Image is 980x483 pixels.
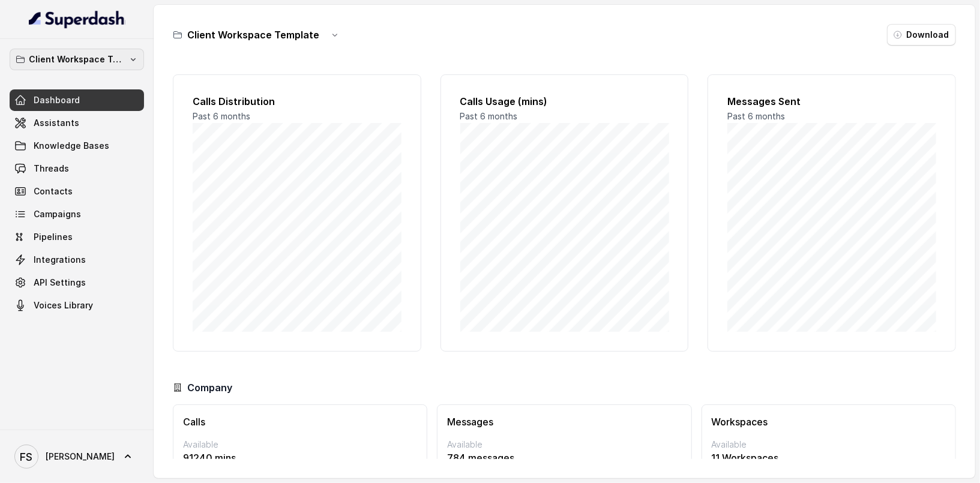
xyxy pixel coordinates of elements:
[10,49,144,70] button: Client Workspace Template
[193,111,250,121] span: Past 6 months
[460,111,518,121] span: Past 6 months
[10,112,144,134] a: Assistants
[34,94,80,106] span: Dashboard
[10,158,144,179] a: Threads
[34,117,79,129] span: Assistants
[187,28,319,42] h3: Client Workspace Template
[29,10,125,29] img: light.svg
[10,203,144,225] a: Campaigns
[20,451,33,463] text: FS
[460,94,669,109] h2: Calls Usage (mins)
[887,24,956,46] button: Download
[727,111,785,121] span: Past 6 months
[183,451,417,465] p: 91240 mins
[34,185,73,197] span: Contacts
[46,451,115,463] span: [PERSON_NAME]
[29,52,125,67] p: Client Workspace Template
[193,94,401,109] h2: Calls Distribution
[727,94,936,109] h2: Messages Sent
[447,451,681,465] p: 784 messages
[712,439,946,451] p: Available
[10,249,144,271] a: Integrations
[187,380,232,395] h3: Company
[34,254,86,266] span: Integrations
[10,440,144,473] a: [PERSON_NAME]
[10,181,144,202] a: Contacts
[10,226,144,248] a: Pipelines
[34,140,109,152] span: Knowledge Bases
[10,272,144,293] a: API Settings
[34,163,69,175] span: Threads
[183,439,417,451] p: Available
[183,415,417,429] h3: Calls
[10,295,144,316] a: Voices Library
[10,135,144,157] a: Knowledge Bases
[34,299,93,311] span: Voices Library
[34,208,81,220] span: Campaigns
[34,277,86,289] span: API Settings
[447,439,681,451] p: Available
[712,451,946,465] p: 11 Workspaces
[10,89,144,111] a: Dashboard
[34,231,73,243] span: Pipelines
[712,415,946,429] h3: Workspaces
[447,415,681,429] h3: Messages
